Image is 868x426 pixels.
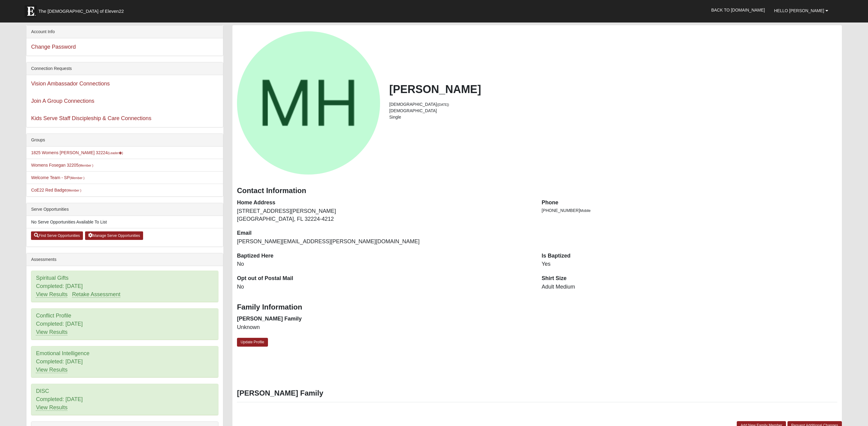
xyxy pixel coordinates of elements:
[31,309,218,340] div: Conflict Profile Completed: [DATE]
[31,98,94,104] a: Join A Group Connections
[707,2,770,18] a: Back to [DOMAIN_NAME]
[542,260,837,268] dd: Yes
[79,164,93,167] small: (Member )
[31,44,76,50] a: Change Password
[31,81,110,87] a: Vision Ambassador Connections
[237,238,533,246] dd: [PERSON_NAME][EMAIL_ADDRESS][PERSON_NAME][DOMAIN_NAME]
[237,338,268,347] a: Update Profile
[31,163,93,168] a: Womens Fosegan 32205(Member )
[237,260,533,268] dd: No
[237,207,533,223] dd: [STREET_ADDRESS][PERSON_NAME] [GEOGRAPHIC_DATA], FL 32224-4212
[542,207,837,214] li: [PHONE_NUMBER]
[22,2,143,17] a: The [DEMOGRAPHIC_DATA] of Eleven22
[72,291,120,298] a: Retake Assessment
[31,384,218,415] div: DISC Completed: [DATE]
[31,231,83,240] a: Find Serve Opportunities
[237,252,533,260] dt: Baptized Here
[36,291,67,298] a: View Results
[31,346,218,377] div: Emotional Intelligence Completed: [DATE]
[580,209,591,213] span: Mobile
[36,367,67,373] a: View Results
[26,62,223,75] div: Connection Requests
[542,275,837,282] dt: Shirt Size
[70,176,84,180] small: (Member )
[38,8,124,14] span: The [DEMOGRAPHIC_DATA] of Eleven22
[389,83,837,96] h2: [PERSON_NAME]
[237,275,533,282] dt: Opt out of Postal Mail
[237,303,837,312] h3: Family Information
[237,283,533,291] dd: No
[389,101,837,108] li: [DEMOGRAPHIC_DATA]
[237,315,533,323] dt: [PERSON_NAME] Family
[237,324,533,331] dd: Unknown
[237,229,533,237] dt: Email
[31,115,151,121] a: Kids Serve Staff Discipleship & Care Connections
[237,389,837,398] h3: [PERSON_NAME] Family
[237,186,837,195] h3: Contact Information
[437,103,449,106] small: ([DATE])
[542,252,837,260] dt: Is Baptized
[542,283,837,291] dd: Adult Medium
[31,271,218,302] div: Spiritual Gifts Completed: [DATE]
[26,216,223,228] li: No Serve Opportunities Available To List
[31,150,123,155] a: 1825 Womens [PERSON_NAME] 32224(Leader)
[36,329,67,335] a: View Results
[31,188,81,192] a: CoE22 Red Badge(Member )
[26,26,223,38] div: Account Info
[26,134,223,147] div: Groups
[237,199,533,207] dt: Home Address
[237,31,380,175] a: View Fullsize Photo
[31,175,84,180] a: Welcome Team - SP(Member )
[770,3,833,18] a: Hello [PERSON_NAME]
[108,151,123,155] small: (Leader )
[67,189,81,192] small: (Member )
[26,253,223,266] div: Assessments
[389,114,837,120] li: Single
[85,231,143,240] a: Manage Serve Opportunities
[26,203,223,216] div: Serve Opportunities
[25,5,37,17] img: Eleven22 logo
[389,108,837,114] li: [DEMOGRAPHIC_DATA]
[774,8,824,13] span: Hello [PERSON_NAME]
[542,199,837,207] dt: Phone
[36,404,67,411] a: View Results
